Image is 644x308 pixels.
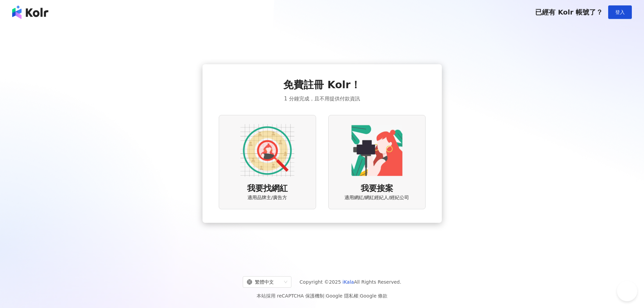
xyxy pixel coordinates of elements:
img: KOL identity option [350,123,404,177]
a: iKala [342,279,354,285]
span: | [324,293,326,299]
a: Google 隱私權 [326,293,358,299]
span: 已經有 Kolr 帳號了？ [535,8,603,16]
div: 繁體中文 [247,277,281,287]
span: 登入 [615,9,625,15]
span: | [358,293,360,299]
button: 登入 [608,5,632,19]
span: 免費註冊 Kolr！ [283,78,361,92]
span: Copyright © 2025 All Rights Reserved. [300,278,401,286]
span: 我要接案 [361,183,393,194]
span: 我要找網紅 [247,183,288,194]
span: 1 分鐘完成，且不用提供付款資訊 [284,95,360,103]
img: logo [12,5,48,19]
img: AD identity option [240,123,294,177]
span: 本站採用 reCAPTCHA 保護機制 [257,292,387,300]
span: 適用品牌主/廣告方 [247,194,287,201]
span: 適用網紅/網紅經紀人/經紀公司 [344,194,409,201]
iframe: Help Scout Beacon - Open [617,281,637,301]
a: Google 條款 [360,293,387,299]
